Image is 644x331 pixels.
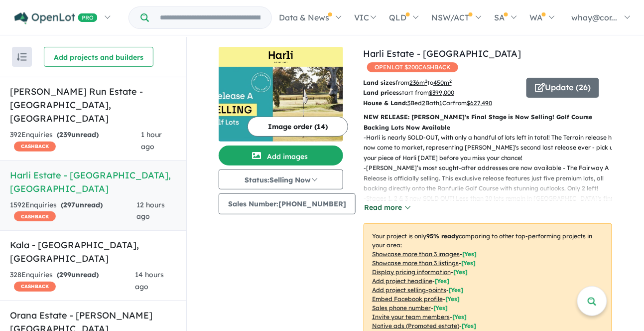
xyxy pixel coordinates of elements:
[10,269,135,293] div: 328 Enquir ies
[17,53,27,61] img: sort.svg
[372,268,451,276] u: Display pricing information
[526,78,599,98] button: Update (26)
[63,200,75,209] span: 297
[219,67,343,142] img: Harli Estate - Cranbourne West
[57,130,99,139] strong: ( unread)
[433,304,448,312] span: [ Yes ]
[372,259,459,267] u: Showcase more than 3 listings
[14,282,56,292] span: CASHBACK
[364,112,612,133] p: NEW RELEASE: [PERSON_NAME]'s Final Stage is Now Selling! Golf Course Backing Lots Now Available
[462,250,477,258] span: [ Yes ]
[363,98,519,108] p: Bed Bath Car from
[363,88,519,98] p: start from
[363,79,395,86] b: Land sizes
[364,163,620,193] p: - [PERSON_NAME]’s most sought-after addresses are now available - The Fairway A Release is offici...
[372,286,446,294] u: Add project selling-points
[367,62,458,72] span: OPENLOT $ 200 CASHBACK
[449,78,452,84] sup: 2
[135,270,164,291] span: 14 hours ago
[10,199,136,223] div: 1592 Enquir ies
[372,313,450,321] u: Invite your team members
[248,117,348,137] button: Image order (14)
[59,270,71,279] span: 299
[372,322,459,330] u: Native ads (Promoted estate)
[10,168,176,195] h5: Harli Estate - [GEOGRAPHIC_DATA] , [GEOGRAPHIC_DATA]
[44,47,153,67] button: Add projects and builders
[425,78,427,84] sup: 2
[363,78,519,88] p: from
[14,12,98,24] img: Openlot PRO Logo White
[151,7,269,28] input: Try estate name, suburb, builder or developer
[14,142,56,152] span: CASHBACK
[219,146,343,165] button: Add images
[439,99,442,107] u: 1
[223,51,339,63] img: Harli Estate - Cranbourne West Logo
[422,99,425,107] u: 2
[364,193,620,214] p: - Stages 1, 2 & 3 now SOLD OUT! Less than 20 lots remain in [GEOGRAPHIC_DATA]'s final stage, Stag...
[219,47,343,142] a: Harli Estate - Cranbourne West LogoHarli Estate - Cranbourne West
[572,12,618,22] span: whay@cor...
[453,268,468,276] span: [ Yes ]
[59,130,71,139] span: 239
[462,322,476,330] span: [Yes]
[433,79,452,86] u: 450 m
[363,99,407,107] b: House & Land:
[141,130,162,151] span: 1 hour ago
[14,211,56,221] span: CASHBACK
[363,89,399,96] b: Land prices
[452,313,467,321] span: [ Yes ]
[467,99,492,107] u: $ 627,490
[372,277,432,285] u: Add project headline
[445,295,460,303] span: [ Yes ]
[57,270,99,279] strong: ( unread)
[10,129,141,153] div: 392 Enquir ies
[364,202,410,213] button: Read more
[219,169,343,189] button: Status:Selling Now
[219,193,356,214] button: Sales Number:[PHONE_NUMBER]
[429,89,454,96] u: $ 399,000
[427,79,452,86] span: to
[363,48,521,59] a: Harli Estate - [GEOGRAPHIC_DATA]
[136,200,165,221] span: 12 hours ago
[461,259,476,267] span: [ Yes ]
[372,295,443,303] u: Embed Facebook profile
[449,286,463,294] span: [ Yes ]
[10,238,176,265] h5: Kala - [GEOGRAPHIC_DATA] , [GEOGRAPHIC_DATA]
[61,200,103,209] strong: ( unread)
[372,250,460,258] u: Showcase more than 3 images
[435,277,449,285] span: [ Yes ]
[10,85,176,125] h5: [PERSON_NAME] Run Estate - [GEOGRAPHIC_DATA] , [GEOGRAPHIC_DATA]
[409,79,427,86] u: 236 m
[364,133,620,163] p: - Harli is nearly SOLD-OUT, with only a handful of lots left in total! The Terrain release has no...
[372,304,431,312] u: Sales phone number
[426,232,459,240] b: 95 % ready
[407,99,410,107] u: 3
